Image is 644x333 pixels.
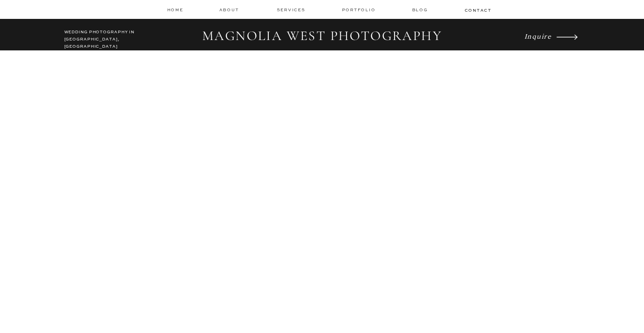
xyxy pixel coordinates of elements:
a: home [167,7,184,13]
i: Inquire [524,31,552,40]
h1: Los Angeles Wedding Photographer [150,275,495,293]
a: about [219,7,242,13]
a: services [277,7,307,13]
a: Portfolio [342,7,378,13]
a: contact [465,7,491,13]
i: Timeless Images & an Unparalleled Experience [134,229,510,261]
h2: MAGNOLIA WEST PHOTOGRAPHY [196,28,448,45]
h2: WEDDING PHOTOGRAPHY IN [GEOGRAPHIC_DATA], [GEOGRAPHIC_DATA] [64,29,144,45]
a: Blog [412,7,430,13]
a: Inquire [524,30,554,42]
